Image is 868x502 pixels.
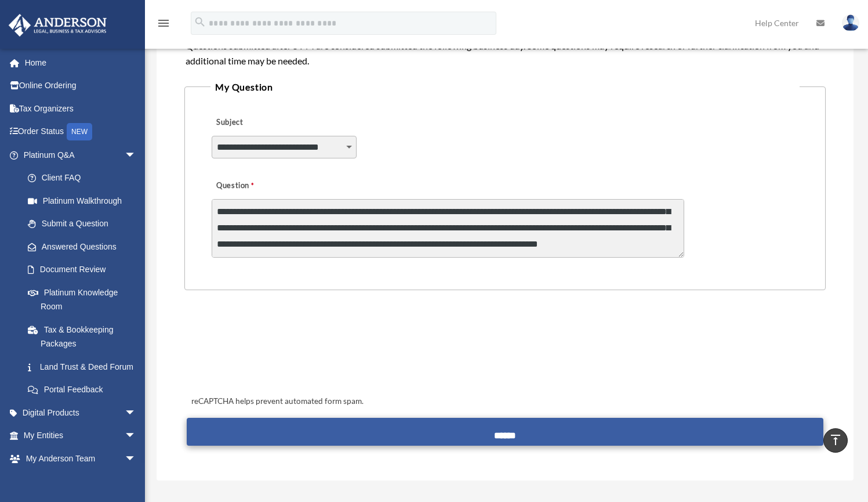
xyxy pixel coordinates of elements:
[157,20,170,30] a: menu
[16,355,154,378] a: Land Trust & Deed Forum
[16,378,154,402] a: Portal Feedback
[8,447,154,470] a: My Anderson Teamarrow_drop_down
[187,395,823,409] div: reCAPTCHA helps prevent automated form spam.
[125,424,148,448] span: arrow_drop_down
[16,212,148,236] a: Submit a Question
[5,14,110,37] img: Anderson Advisors Platinum Portal
[842,15,859,31] img: User Pic
[210,79,799,95] legend: My Question
[16,258,154,281] a: Document Review
[16,318,154,355] a: Tax & Bookkeeping Packages
[16,235,154,258] a: Answered Questions
[8,143,154,167] a: Platinum Q&Aarrow_drop_down
[829,433,842,447] i: vertical_align_top
[8,51,154,74] a: Home
[16,167,154,190] a: Client FAQ
[8,74,154,97] a: Online Ordering
[823,428,848,453] a: vertical_align_top
[157,16,170,30] i: menu
[212,114,322,131] label: Subject
[67,123,92,140] div: NEW
[125,143,148,167] span: arrow_drop_down
[16,281,154,318] a: Platinum Knowledge Room
[125,401,148,425] span: arrow_drop_down
[125,447,148,471] span: arrow_drop_down
[16,189,154,212] a: Platinum Walkthrough
[8,424,154,447] a: My Entitiesarrow_drop_down
[8,97,154,120] a: Tax Organizers
[8,120,154,144] a: Order StatusNEW
[8,401,154,424] a: Digital Productsarrow_drop_down
[188,326,364,371] iframe: reCAPTCHA
[194,16,206,28] i: search
[212,178,302,194] label: Question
